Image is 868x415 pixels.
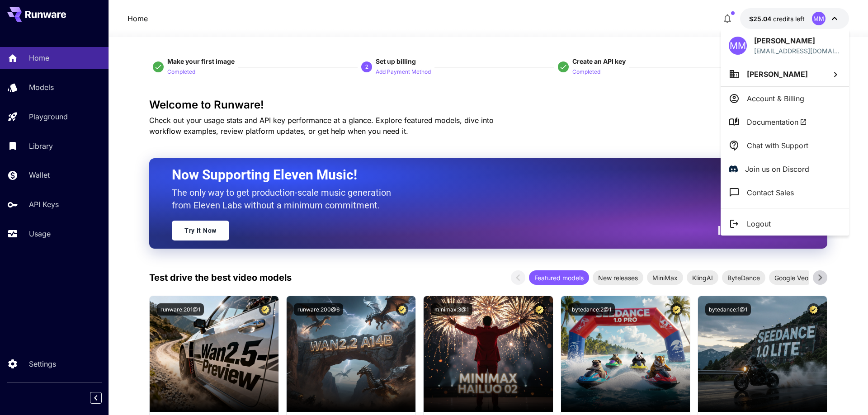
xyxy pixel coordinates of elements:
[754,46,841,56] div: docplague32@gmail.com
[745,164,809,174] p: Join us on Discord
[747,187,794,198] p: Contact Sales
[729,37,747,55] div: MM
[747,140,808,151] p: Chat with Support
[747,218,771,229] p: Logout
[754,46,841,56] p: [EMAIL_ADDRESS][DOMAIN_NAME]
[747,70,808,79] span: [PERSON_NAME]
[721,62,849,86] button: [PERSON_NAME]
[754,35,841,46] p: [PERSON_NAME]
[747,93,804,104] p: Account & Billing
[747,117,807,127] span: Documentation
